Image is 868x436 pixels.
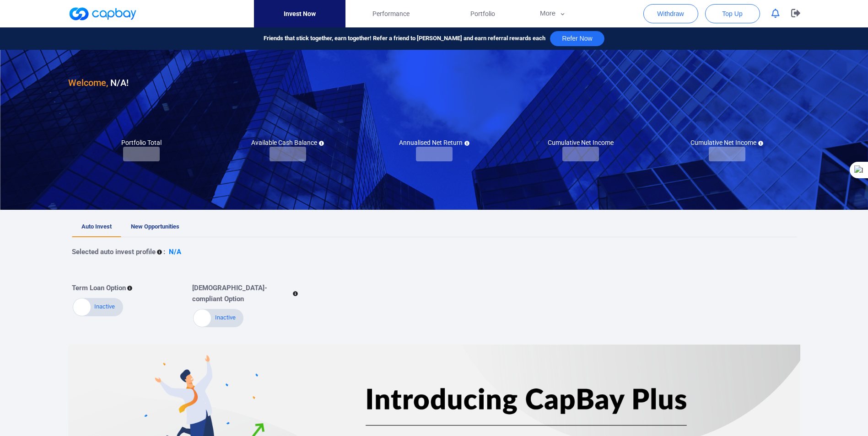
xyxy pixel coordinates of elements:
[81,223,112,230] span: Auto Invest
[643,4,698,23] button: Withdraw
[399,138,469,147] h5: Annualised Net Return
[251,138,324,147] h5: Available Cash Balance
[72,282,126,293] p: Term Loan Option
[131,223,179,230] span: New Opportunities
[705,4,760,23] button: Top Up
[372,9,410,19] span: Performance
[169,246,181,257] p: N/A
[68,75,129,90] h3: N/A !
[121,138,162,147] h5: Portfolio Total
[163,246,165,257] p: :
[192,282,291,304] p: [DEMOGRAPHIC_DATA]-compliant Option
[72,246,156,257] p: Selected auto invest profile
[722,9,742,18] span: Top Up
[470,9,495,19] span: Portfolio
[690,138,763,147] h5: Cumulative Net Income
[264,34,545,43] span: Friends that stick together, earn together! Refer a friend to [PERSON_NAME] and earn referral rew...
[550,31,604,46] button: Refer Now
[548,138,614,147] h5: Cumulative Net Income
[68,77,108,88] span: Welcome,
